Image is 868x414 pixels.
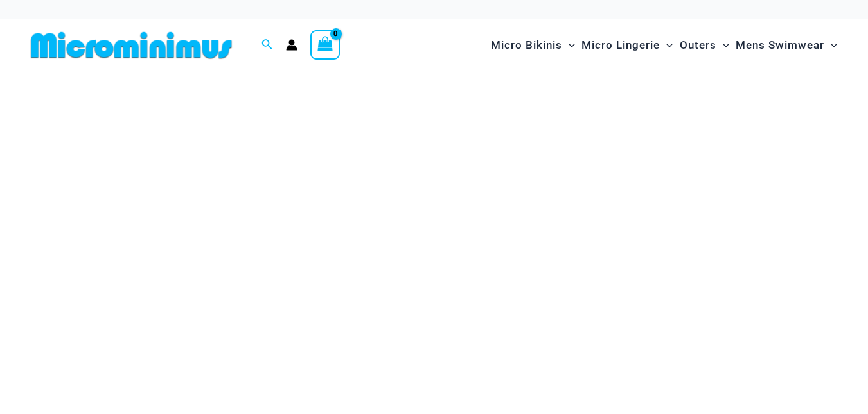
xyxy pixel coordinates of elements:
[677,26,732,65] a: OutersMenu ToggleMenu Toggle
[581,29,660,62] span: Micro Lingerie
[824,29,837,62] span: Menu Toggle
[736,29,824,62] span: Mens Swimwear
[680,29,716,62] span: Outers
[578,26,676,65] a: Micro LingerieMenu ToggleMenu Toggle
[732,26,840,65] a: Mens SwimwearMenu ToggleMenu Toggle
[286,39,297,51] a: Account icon link
[660,29,673,62] span: Menu Toggle
[310,30,340,60] a: View Shopping Cart, empty
[486,24,842,67] nav: Site Navigation
[26,31,237,60] img: MM SHOP LOGO FLAT
[562,29,575,62] span: Menu Toggle
[488,26,578,65] a: Micro BikinisMenu ToggleMenu Toggle
[261,37,273,53] a: Search icon link
[716,29,729,62] span: Menu Toggle
[491,29,562,62] span: Micro Bikinis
